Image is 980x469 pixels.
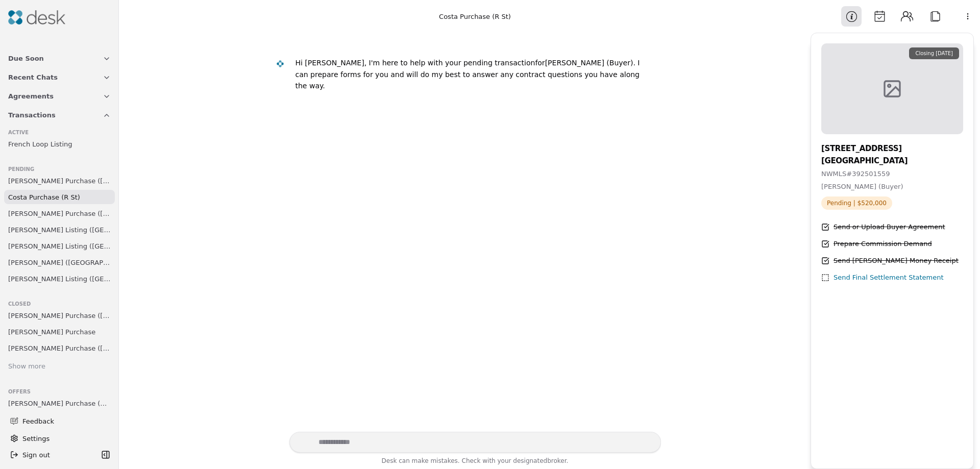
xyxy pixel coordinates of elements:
[8,274,111,284] span: [PERSON_NAME] Listing ([GEOGRAPHIC_DATA])
[276,60,284,68] img: Desk
[8,72,58,83] span: Recent Chats
[8,53,44,64] span: Due Soon
[2,87,117,106] button: Agreements
[535,59,545,67] div: for
[834,222,945,233] div: Send or Upload Buyer Agreement
[8,398,111,409] span: [PERSON_NAME] Purchase (199th St)
[834,256,959,266] div: Send [PERSON_NAME] Money Receipt
[8,300,111,308] div: Closed
[8,327,95,337] span: [PERSON_NAME] Purchase
[296,57,653,92] div: [PERSON_NAME] (Buyer)
[834,239,932,250] div: Prepare Commission Demand
[909,47,959,59] div: Closing [DATE]
[2,106,117,125] button: Transactions
[296,59,640,90] div: . I can prepare forms for you and will do my best to answer any contract questions you have along...
[8,110,56,120] span: Transactions
[2,49,117,68] button: Due Soon
[439,11,511,22] div: Costa Purchase (R St)
[8,165,111,174] div: Pending
[821,142,963,155] div: [STREET_ADDRESS]
[513,457,547,464] span: designated
[8,208,111,219] span: [PERSON_NAME] Purchase ([GEOGRAPHIC_DATA])
[821,169,963,180] div: NWMLS # 392501559
[4,412,111,430] button: Feedback
[289,456,661,469] div: Desk can make mistakes. Check with your broker.
[821,155,963,167] div: [GEOGRAPHIC_DATA]
[834,273,944,283] div: Send Final Settlement Statement
[8,129,111,137] div: Active
[8,225,111,235] span: [PERSON_NAME] Listing ([GEOGRAPHIC_DATA])
[289,432,661,453] textarea: Write your prompt here
[8,192,80,203] span: Costa Purchase (R St)
[8,139,72,150] span: French Loop Listing
[8,388,111,396] div: Offers
[296,59,535,67] div: Hi [PERSON_NAME], I'm here to help with your pending transaction
[8,343,111,354] span: [PERSON_NAME] Purchase ([PERSON_NAME][GEOGRAPHIC_DATA][PERSON_NAME])
[22,433,50,444] span: Settings
[6,447,99,463] button: Sign out
[821,196,892,210] span: Pending | $520,000
[22,450,50,460] span: Sign out
[8,257,111,268] span: [PERSON_NAME] ([GEOGRAPHIC_DATA])
[8,10,65,24] img: Desk
[8,91,54,102] span: Agreements
[8,176,111,186] span: [PERSON_NAME] Purchase ([GEOGRAPHIC_DATA])
[8,361,45,372] div: Show more
[6,430,113,447] button: Settings
[8,310,111,321] span: [PERSON_NAME] Purchase ([US_STATE] Rd)
[8,241,111,252] span: [PERSON_NAME] Listing ([GEOGRAPHIC_DATA])
[22,416,105,427] span: Feedback
[821,183,903,190] span: [PERSON_NAME] (Buyer)
[2,68,117,87] button: Recent Chats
